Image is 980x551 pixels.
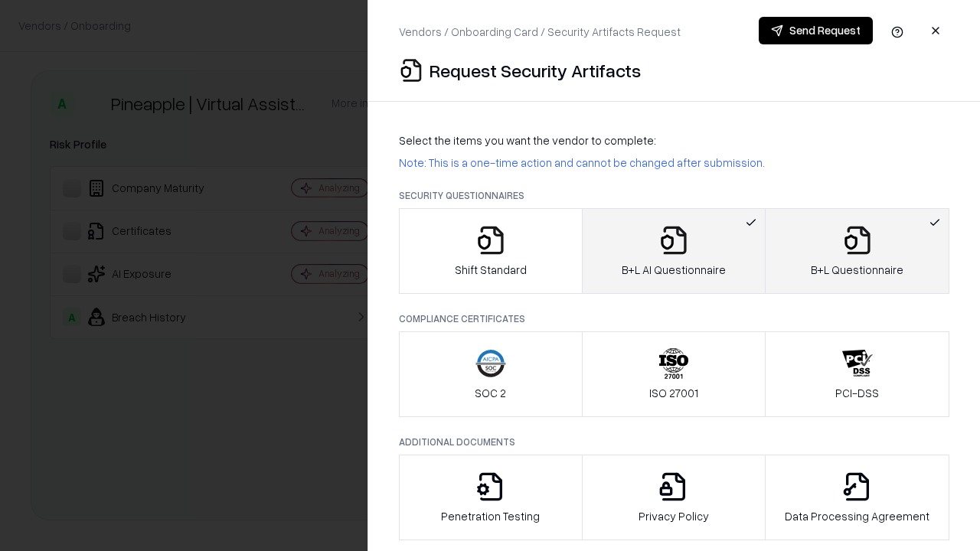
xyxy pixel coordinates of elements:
[639,508,709,524] p: Privacy Policy
[399,132,949,148] p: Select the items you want the vendor to complete:
[399,331,583,417] button: SOC 2
[455,262,527,278] p: Shift Standard
[765,208,949,294] button: B+L Questionnaire
[785,508,929,524] p: Data Processing Agreement
[582,455,766,540] button: Privacy Policy
[759,17,873,44] button: Send Request
[582,208,766,294] button: B+L AI Questionnaire
[582,331,766,417] button: ISO 27001
[430,58,641,83] p: Request Security Artifacts
[399,189,949,202] p: Security Questionnaires
[399,24,681,40] p: Vendors / Onboarding Card / Security Artifacts Request
[765,331,949,417] button: PCI-DSS
[835,385,879,401] p: PCI-DSS
[399,435,949,448] p: Additional Documents
[649,385,698,401] p: ISO 27001
[765,455,949,540] button: Data Processing Agreement
[399,312,949,325] p: Compliance Certificates
[399,155,949,171] p: Note: This is a one-time action and cannot be changed after submission.
[399,208,583,294] button: Shift Standard
[441,508,540,524] p: Penetration Testing
[622,262,726,278] p: B+L AI Questionnaire
[399,455,583,540] button: Penetration Testing
[475,385,506,401] p: SOC 2
[811,262,903,278] p: B+L Questionnaire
